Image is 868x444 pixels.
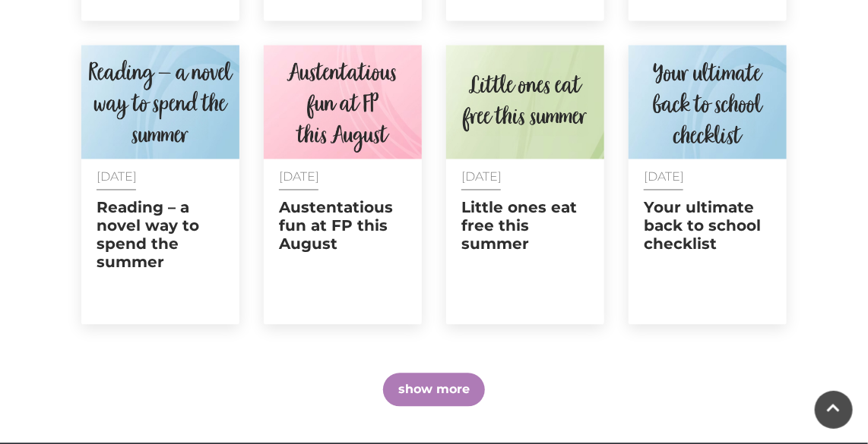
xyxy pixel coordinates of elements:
[629,46,787,325] a: [DATE] Your ultimate back to school checklist
[97,199,224,272] h2: Reading – a novel way to spend the summer
[97,171,224,184] p: [DATE]
[264,46,422,325] a: [DATE] Austentatious fun at FP this August
[279,171,407,184] p: [DATE]
[81,46,239,325] a: [DATE] Reading – a novel way to spend the summer
[644,171,771,184] p: [DATE]
[446,46,604,325] a: [DATE] Little ones eat free this summer
[461,171,589,184] p: [DATE]
[461,199,589,253] h2: Little ones eat free this summer
[279,199,407,253] h2: Austentatious fun at FP this August
[383,373,485,407] button: show more
[644,199,771,253] h2: Your ultimate back to school checklist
